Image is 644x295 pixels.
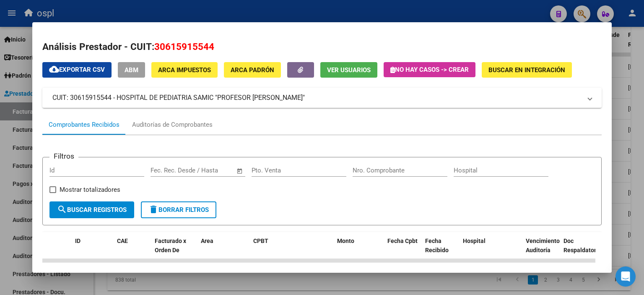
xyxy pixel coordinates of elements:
[60,185,120,195] span: Mostrar totalizadores
[148,204,158,214] mat-icon: delete
[384,232,422,269] datatable-header-cell: Fecha Cpbt
[151,232,197,269] datatable-header-cell: Facturado x Orden De
[154,41,214,52] span: 30615915544
[235,166,244,176] button: Open calendar
[231,66,274,74] span: ARCA Padrón
[334,232,384,269] datatable-header-cell: Monto
[201,238,213,244] span: Area
[192,167,233,174] input: Fecha fin
[320,62,377,78] button: Ver Usuarios
[151,167,184,174] input: Fecha inicio
[57,204,67,214] mat-icon: search
[141,201,216,218] button: Borrar Filtros
[42,88,602,108] mat-expansion-panel-header: CUIT: 30615915544 - HOSPITAL DE PEDIATRIA SAMIC "PROFESOR [PERSON_NAME]"
[422,232,460,269] datatable-header-cell: Fecha Recibido
[158,66,211,74] span: ARCA Impuestos
[488,66,565,74] span: Buscar en Integración
[327,66,371,74] span: Ver Usuarios
[49,120,119,130] div: Comprobantes Recibidos
[117,238,128,244] span: CAE
[482,62,572,78] button: Buscar en Integración
[155,238,186,254] span: Facturado x Orden De
[49,64,59,74] mat-icon: cloud_download
[151,62,218,78] button: ARCA Impuestos
[42,40,602,54] h2: Análisis Prestador - CUIT:
[114,232,151,269] datatable-header-cell: CAE
[57,206,127,214] span: Buscar Registros
[197,232,250,269] datatable-header-cell: Area
[253,238,268,244] span: CPBT
[49,151,78,162] h3: Filtros
[224,62,281,78] button: ARCA Padrón
[463,238,486,244] span: Hospital
[460,232,522,269] datatable-header-cell: Hospital
[615,266,636,287] div: Open Intercom Messenger
[72,232,114,269] datatable-header-cell: ID
[125,66,138,74] span: ABM
[250,232,334,269] datatable-header-cell: CPBT
[522,232,560,269] datatable-header-cell: Vencimiento Auditoría
[425,238,449,254] span: Fecha Recibido
[526,238,560,254] span: Vencimiento Auditoría
[337,238,354,244] span: Monto
[560,232,610,269] datatable-header-cell: Doc Respaldatoria
[118,62,145,78] button: ABM
[52,93,582,103] mat-panel-title: CUIT: 30615915544 - HOSPITAL DE PEDIATRIA SAMIC "PROFESOR [PERSON_NAME]"
[387,238,418,244] span: Fecha Cpbt
[42,62,112,78] button: Exportar CSV
[563,238,601,254] span: Doc Respaldatoria
[49,66,105,73] span: Exportar CSV
[49,201,134,218] button: Buscar Registros
[132,120,213,130] div: Auditorías de Comprobantes
[75,238,80,244] span: ID
[148,206,209,214] span: Borrar Filtros
[384,62,475,77] button: No hay casos -> Crear
[390,66,469,73] span: No hay casos -> Crear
